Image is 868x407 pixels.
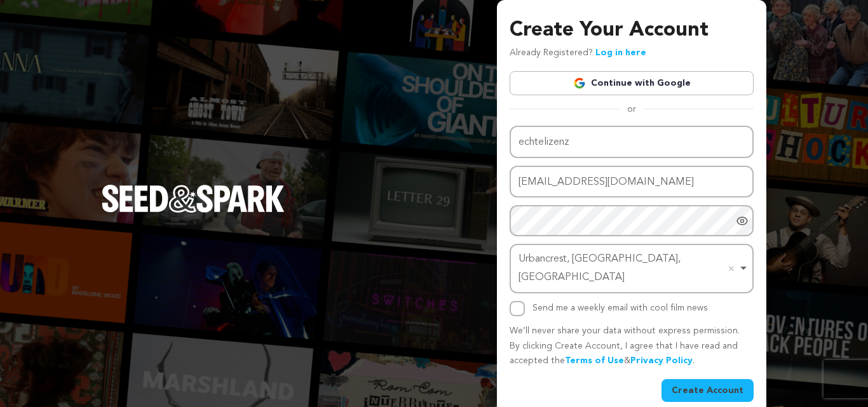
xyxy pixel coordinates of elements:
[573,77,586,90] img: Google logo
[510,166,754,198] input: Email address
[510,15,754,46] h3: Create Your Account
[661,379,754,402] button: Create Account
[736,215,749,227] a: Show password as plain text. Warning: this will display your password on the screen.
[102,185,285,238] a: Seed&Spark Homepage
[595,48,646,57] a: Log in here
[510,126,754,158] input: Name
[725,262,738,275] button: Remove item: 'ChIJgWb47teaOIgRy7eAxwF6xvg'
[532,304,708,312] label: Send me a weekly email with cool film news
[510,324,754,369] p: We’ll never share your data without express permission. By clicking Create Account, I agree that ...
[102,185,285,213] img: Seed&Spark Logo
[510,46,646,61] p: Already Registered?
[620,103,644,116] span: or
[630,356,693,365] a: Privacy Policy
[565,356,624,365] a: Terms of Use
[519,250,737,287] div: Urbancrest, [GEOGRAPHIC_DATA], [GEOGRAPHIC_DATA]
[510,71,754,95] a: Continue with Google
